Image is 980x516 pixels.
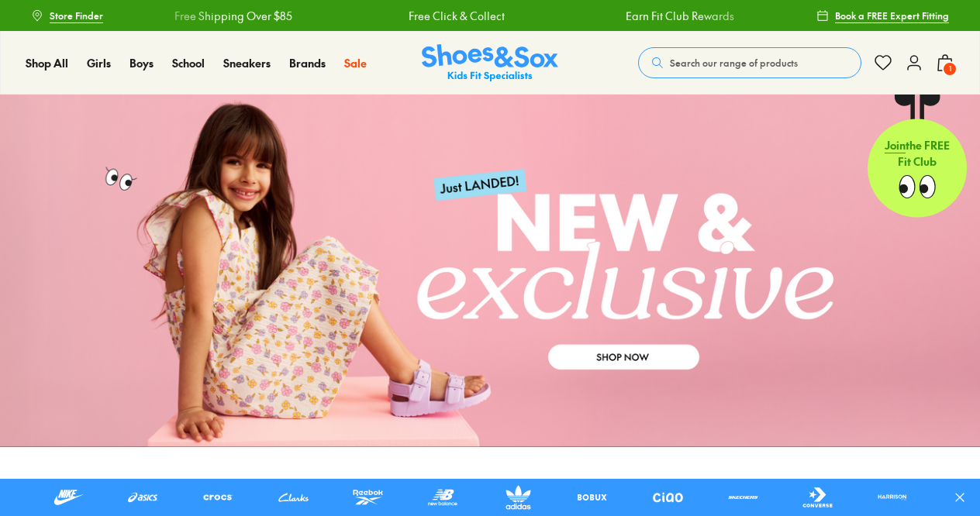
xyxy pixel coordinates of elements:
[129,55,154,71] span: Boys
[289,55,326,71] span: Brands
[26,55,68,71] span: Shop All
[223,55,271,71] span: Sneakers
[623,8,732,24] a: Earn Fit Club Rewards
[87,55,111,71] a: Girls
[868,94,967,218] a: Jointhe FREE Fit Club
[87,55,111,71] span: Girls
[835,9,949,22] span: Book a FREE Expert Fitting
[172,55,205,71] a: School
[406,8,502,24] a: Free Click & Collect
[942,61,958,77] span: 1
[885,137,906,153] span: Join
[344,55,367,71] span: Sale
[172,8,290,24] a: Free Shipping Over $85
[936,46,954,80] button: 1
[129,55,154,71] a: Boys
[422,44,558,82] a: Shoes & Sox
[422,44,558,82] img: SNS_Logo_Responsive.svg
[816,2,949,29] a: Book a FREE Expert Fitting
[223,55,271,71] a: Sneakers
[868,125,967,182] p: the FREE Fit Club
[172,55,205,71] span: School
[670,56,798,70] span: Search our range of products
[31,2,103,29] a: Store Finder
[50,9,103,22] span: Store Finder
[638,47,861,78] button: Search our range of products
[26,55,68,71] a: Shop All
[289,55,326,71] a: Brands
[344,55,367,71] a: Sale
